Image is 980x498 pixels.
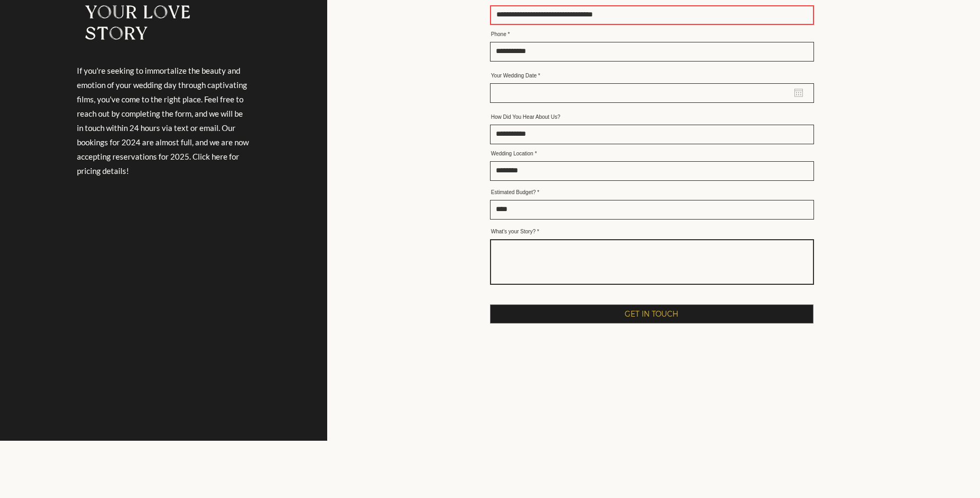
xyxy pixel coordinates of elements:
[490,304,813,324] button: GET IN TOUCH
[625,309,678,319] span: GET IN TOUCH
[490,32,814,37] label: Phone
[490,151,814,156] label: Wedding Location
[794,89,803,97] button: Open calendar
[490,115,814,120] label: How Did You Hear About Us?
[77,66,249,176] span: If you're seeking to immortalize the beauty and emotion of your wedding day through captivating f...
[490,73,814,78] label: Your Wedding Date
[490,190,814,195] label: Estimated Budget?
[490,229,814,234] label: What's your Story?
